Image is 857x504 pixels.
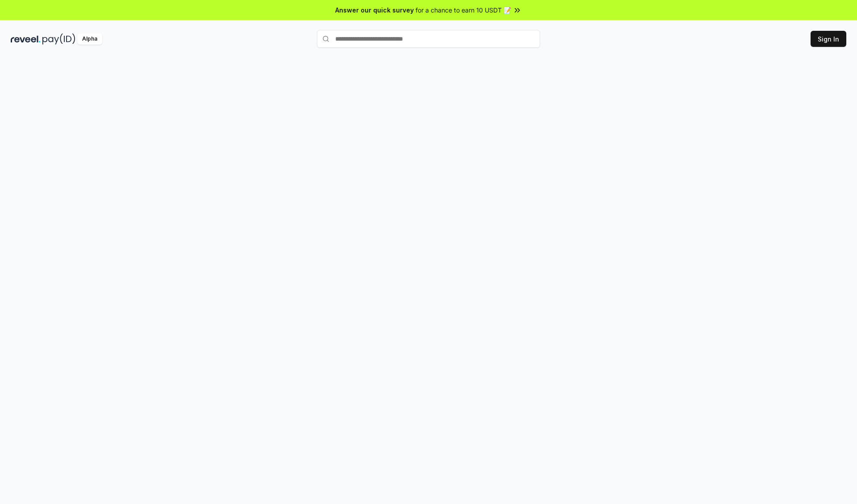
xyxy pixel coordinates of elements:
img: pay_id [42,33,75,45]
span: Answer our quick survey [335,5,414,15]
button: Sign In [811,31,846,47]
img: reveel_dark [11,33,41,45]
span: for a chance to earn 10 USDT 📝 [416,5,511,15]
div: Alpha [77,33,102,45]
